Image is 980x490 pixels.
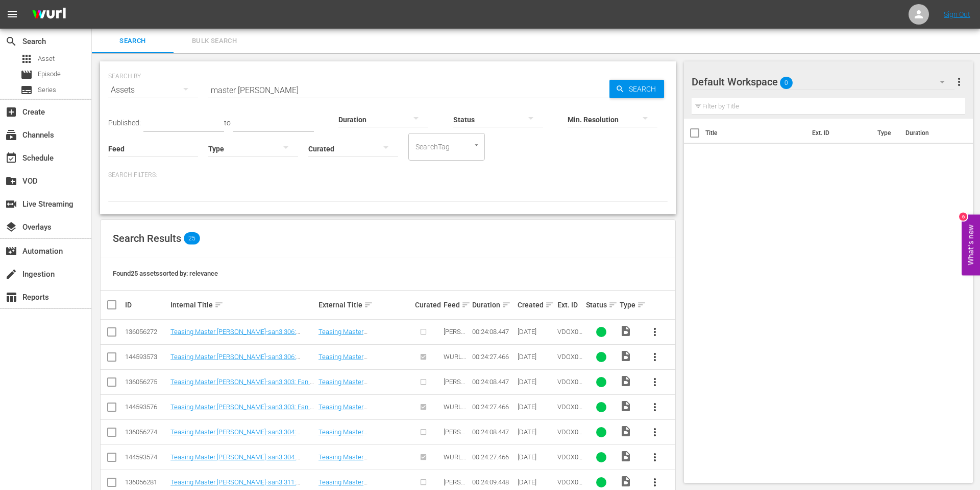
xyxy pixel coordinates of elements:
[637,300,646,309] span: sort
[944,10,970,18] a: Sign Out
[170,428,313,451] a: Teasing Master [PERSON_NAME]-san3 304: Uniform Change / Winter Uniform / Lunch / UFO / Night
[125,403,167,411] div: 144593576
[461,300,471,309] span: sort
[620,350,632,362] span: Video
[472,353,514,361] div: 00:24:27.466
[609,80,664,98] button: Search
[545,300,554,309] span: sort
[318,353,398,376] a: Teasing Master [PERSON_NAME]-san3 306: Culture Fest
[780,72,793,94] span: 0
[643,420,667,444] button: more_vert
[649,451,661,463] span: more_vert
[620,425,632,437] span: Video
[125,453,167,461] div: 144593574
[415,301,440,309] div: Curated
[557,301,583,309] div: Ext. ID
[180,35,249,47] span: Bulk Search
[170,299,315,311] div: Internal Title
[113,270,218,277] span: Found 25 assets sorted by: relevance
[5,106,17,118] span: Create
[518,378,554,386] div: [DATE]
[620,299,640,311] div: Type
[170,328,300,343] a: Teasing Master [PERSON_NAME]-san3 306: Culture Fest
[125,478,167,486] div: 136056281
[444,428,465,482] span: [PERSON_NAME]-BURNED-IN-SUBS Feed
[5,221,17,233] span: Overlays
[518,328,554,336] div: [DATE]
[444,299,469,311] div: Feed
[125,328,167,336] div: 136056272
[649,401,661,413] span: more_vert
[108,119,141,127] span: Published:
[649,426,661,438] span: more_vert
[953,76,965,88] span: more_vert
[518,299,554,311] div: Created
[518,478,554,486] div: [DATE]
[962,215,980,276] button: Open Feedback Widget
[6,8,18,20] span: menu
[364,300,373,309] span: sort
[518,453,554,461] div: [DATE]
[806,119,871,147] th: Ext. ID
[557,403,582,426] span: VDOX0000000000043517
[649,326,661,338] span: more_vert
[318,328,398,351] a: Teasing Master [PERSON_NAME]-san3 306: Culture Fest
[692,68,954,96] div: Default Workspace
[518,428,554,436] div: [DATE]
[5,291,17,303] span: Reports
[502,300,511,309] span: sort
[125,353,167,361] div: 144593573
[625,80,664,98] span: Search
[170,403,314,418] a: Teasing Master [PERSON_NAME]-san3 303: Fan / Bewilder Ball / Cat Rescue / Rain
[643,445,667,470] button: more_vert
[472,478,514,486] div: 00:24:09.448
[643,370,667,394] button: more_vert
[953,70,965,94] button: more_vert
[649,476,661,488] span: more_vert
[557,353,582,376] span: VDOX0000000000043960
[184,232,200,244] span: 25
[444,328,465,382] span: [PERSON_NAME]-BURNED-IN-SUBS Feed
[318,428,405,459] a: Teasing Master [PERSON_NAME]-san3 304: Uniform Change / Winter Uniform / Lunch / UFO / Night
[108,171,668,180] p: Search Filters:
[125,428,167,436] div: 136056274
[5,152,17,164] span: Schedule
[586,299,617,311] div: Status
[472,403,514,411] div: 00:24:27.466
[649,351,661,363] span: more_vert
[108,76,198,104] div: Assets
[444,403,466,418] span: WURL Feed
[620,475,632,487] span: Video
[557,378,582,401] span: VDOX0000000000043015
[20,69,33,81] span: Episode
[5,268,17,280] span: Ingestion
[444,353,466,368] span: WURL Feed
[5,129,17,141] span: Channels
[557,453,582,476] span: VDOX0000000000043518
[705,119,806,147] th: Title
[518,403,554,411] div: [DATE]
[98,35,167,47] span: Search
[318,453,405,484] a: Teasing Master [PERSON_NAME]-san3 304: Uniform Change / Winter Uniform / Lunch / UFO / Night
[643,345,667,369] button: more_vert
[608,300,618,309] span: sort
[643,395,667,419] button: more_vert
[318,403,410,434] a: Teasing Master [PERSON_NAME]-san3 303: Fan / Bewilder Ball / Cat Rescue / Rain
[444,453,466,469] span: WURL Feed
[20,53,33,65] span: Asset
[170,453,313,476] a: Teasing Master [PERSON_NAME]-san3 304: Uniform Change / Winter Uniform / Lunch / UFO / Night
[5,198,17,210] span: Live Streaming
[643,320,667,344] button: more_vert
[557,428,582,451] span: VDOX0000000000043032
[620,400,632,412] span: Video
[959,213,967,221] div: 6
[5,35,17,48] span: Search
[620,450,632,462] span: Video
[871,119,899,147] th: Type
[620,325,632,337] span: Video
[472,140,481,150] button: Open
[224,119,231,127] span: to
[444,378,465,432] span: [PERSON_NAME]-BURNED-IN-SUBS Feed
[620,375,632,387] span: Video
[557,328,582,351] span: VDOX0000000000043034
